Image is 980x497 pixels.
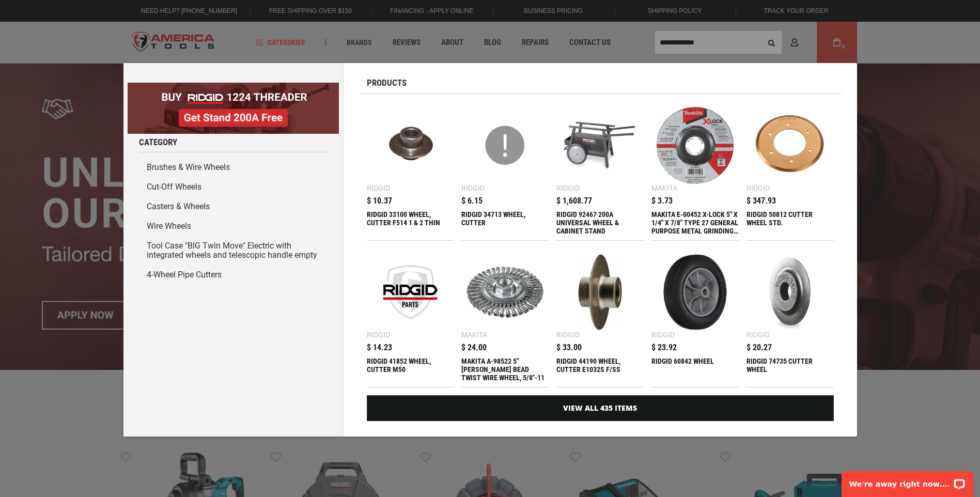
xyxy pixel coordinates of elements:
span: $ 10.37 [367,197,392,205]
a: RIDGID 33100 WHEEL, CUTTER F514 1 & 2 THIN Ridgid $ 10.37 RIDGID 33100 WHEEL, CUTTER F514 1 & 2 THIN [367,102,454,240]
a: RIDGID 34713 WHEEL, CUTTER Ridgid $ 6.15 RIDGID 34713 WHEEL, CUTTER [461,102,549,240]
div: Ridgid [556,184,580,192]
div: Ridgid [461,184,485,192]
div: Ridgid [367,184,390,192]
img: RIDGID 34713 WHEEL, CUTTER [466,107,543,184]
a: 4-Wheel Pipe Cutters [139,265,328,285]
div: RIDGID 44190 WHEEL, CUTTER E1032S F/SS [556,357,644,382]
a: Brushes & Wire Wheels [139,158,328,177]
a: RIDGID 60842 WHEEL Ridgid $ 23.92 RIDGID 60842 WHEEL [651,248,739,387]
div: RIDGID 50812 CUTTER WHEEL STD. [746,210,834,235]
a: View All 435 Items [367,395,834,421]
span: $ 33.00 [556,344,582,352]
span: Category [139,138,177,147]
a: RIDGID 44190 WHEEL, CUTTER E1032S F/SS Ridgid $ 33.00 RIDGID 44190 WHEEL, CUTTER E1032S F/SS [556,248,644,387]
a: Casters & Wheels [139,197,328,216]
img: RIDGID 33100 WHEEL, CUTTER F514 1 & 2 THIN [372,107,449,184]
div: Ridgid [556,331,580,338]
span: $ 20.27 [746,344,772,352]
div: Makita [461,331,487,338]
a: MAKITA E-00452 X-LOCK 5 Makita $ 3.73 MAKITA E-00452 X-LOCK 5" X 1/4" X 7/8" TYPE 27 GENERAL PURP... [651,102,739,240]
a: Cut-Off Wheels [139,177,328,197]
iframe: LiveChat chat widget [835,464,980,497]
span: $ 1,608.77 [556,197,592,205]
span: $ 6.15 [461,197,483,205]
span: $ 3.73 [651,197,673,205]
a: Tool Case "BIG Twin Move" Electric with integrated wheels and telescopic handle empty [139,236,328,265]
a: RIDGID 74735 CUTTER WHEEL Ridgid $ 20.27 RIDGID 74735 CUTTER WHEEL [746,248,834,387]
span: Products [367,79,407,87]
a: RIDGID 50812 CUTTER WHEEL STD. Ridgid $ 347.93 RIDGID 50812 CUTTER WHEEL STD. [746,102,834,240]
div: RIDGID 34713 WHEEL, CUTTER [461,210,549,235]
span: $ 24.00 [461,344,487,352]
div: Ridgid [651,331,675,338]
a: RIDGID 92467 200A UNIVERSAL WHEEL & CABINET STAND Ridgid $ 1,608.77 RIDGID 92467 200A UNIVERSAL W... [556,102,644,240]
img: BOGO: Buy RIDGID® 1224 Threader, Get Stand 200A Free! [128,83,339,134]
div: RIDGID 92467 200A UNIVERSAL WHEEL & CABINET STAND [556,210,644,235]
img: MAKITA E-00452 X-LOCK 5 [657,107,734,184]
div: Ridgid [367,331,390,338]
img: RIDGID 41852 WHEEL, CUTTER M50 [372,254,449,331]
img: RIDGID 92467 200A UNIVERSAL WHEEL & CABINET STAND [562,107,639,184]
img: RIDGID 50812 CUTTER WHEEL STD. [752,107,829,184]
img: RIDGID 60842 WHEEL [657,254,734,331]
a: RIDGID 41852 WHEEL, CUTTER M50 Ridgid $ 14.23 RIDGID 41852 WHEEL, CUTTER M50 [367,248,454,387]
a: MAKITA A-98522 5 Makita $ 24.00 MAKITA A-98522 5" [PERSON_NAME] BEAD TWIST WIRE WHEEL, 5/8"-11 [461,248,549,387]
span: $ 23.92 [651,344,677,352]
div: RIDGID 33100 WHEEL, CUTTER F514 1 & 2 THIN [367,210,454,235]
div: MAKITA A-98522 5 [461,357,549,382]
div: Ridgid [746,184,770,192]
a: Wire Wheels [139,216,328,236]
div: MAKITA E-00452 X-LOCK 5 [651,210,739,235]
span: $ 347.93 [746,197,776,205]
div: Ridgid [746,331,770,338]
span: $ 14.23 [367,344,392,352]
div: RIDGID 74735 CUTTER WHEEL [746,357,834,382]
img: MAKITA A-98522 5 [466,254,543,331]
div: Makita [651,184,677,192]
img: RIDGID 74735 CUTTER WHEEL [752,254,829,331]
img: RIDGID 44190 WHEEL, CUTTER E1032S F/SS [562,254,639,331]
div: RIDGID 41852 WHEEL, CUTTER M50 [367,357,454,382]
a: BOGO: Buy RIDGID® 1224 Threader, Get Stand 200A Free! [128,83,339,90]
div: RIDGID 60842 WHEEL [651,357,739,382]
